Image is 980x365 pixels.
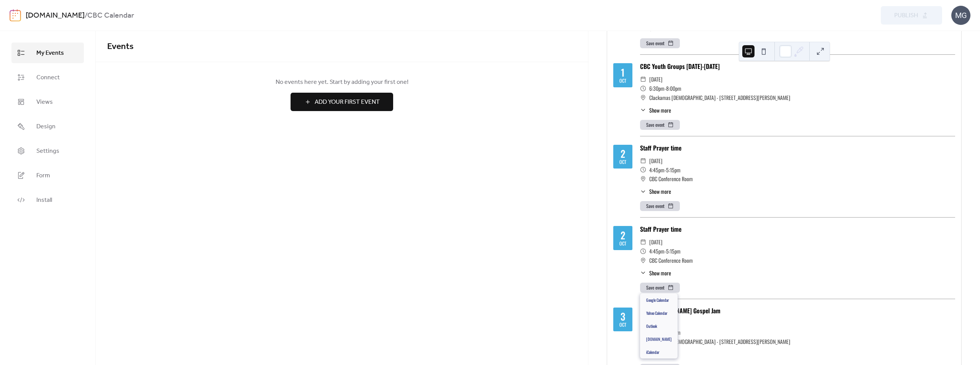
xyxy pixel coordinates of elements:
a: Design [11,116,84,137]
span: Outlook [646,323,657,329]
div: ​ [640,93,646,102]
div: Oct [619,241,626,246]
div: Oct [619,79,626,83]
span: 8:00pm [666,84,681,93]
div: Blue [PERSON_NAME] Gospel Jam [640,306,955,315]
span: CBC Conference Room [649,256,693,265]
div: ​ [640,75,646,84]
div: MG [951,6,970,25]
span: Show more [649,187,671,195]
div: 1 [621,67,625,77]
span: Install [36,196,52,205]
span: CBC Conference Room [649,174,693,183]
div: 3 [621,311,625,321]
span: Google Calendar [646,297,669,303]
a: Connect [11,67,84,88]
div: ​ [640,84,646,93]
span: [DATE] [649,237,662,247]
span: Clackamas [DEMOGRAPHIC_DATA] - [STREET_ADDRESS][PERSON_NAME] [649,93,790,102]
div: CBC Youth Groups [DATE]-[DATE] [640,62,955,71]
span: iCalendar [646,349,659,355]
b: / [85,8,87,23]
a: [DOMAIN_NAME] [640,332,678,345]
button: ​Show more [640,187,671,195]
a: Add Your First Event [107,93,577,111]
span: Form [36,171,50,180]
span: 4:45pm [649,247,665,256]
div: Oct [619,322,626,327]
a: [DOMAIN_NAME] [26,8,85,23]
b: CBC Calendar [87,8,134,23]
a: My Events [11,43,84,63]
div: ​ [640,106,646,114]
a: Yahoo Calendar [640,306,678,319]
button: Add Your First Event [291,93,393,111]
div: ​ [640,165,646,175]
a: Install [11,190,84,210]
a: Google Calendar [640,293,678,306]
div: Oct [619,160,626,165]
span: Show more [649,106,671,114]
div: Staff Prayer time [640,224,955,234]
span: Connect [36,73,60,82]
div: Staff Prayer time [640,143,955,152]
span: Events [107,38,134,55]
span: [DATE] [649,75,662,84]
a: Settings [11,141,84,161]
div: ​ [640,256,646,265]
button: Save event [640,201,680,211]
div: 2 [621,230,625,240]
div: ​ [640,237,646,247]
img: logo [10,9,21,21]
span: Settings [36,147,59,156]
button: ​Show more [640,269,671,277]
button: ​Show more [640,106,671,114]
button: Save event [640,38,680,48]
span: - [665,84,666,93]
div: ​ [640,269,646,277]
div: ​ [640,187,646,195]
button: Save event [640,283,680,293]
span: 5:15pm [666,165,681,175]
button: Save event [640,120,680,130]
span: 5:15pm [666,247,681,256]
div: ​ [640,247,646,256]
span: Yahoo Calendar [646,310,667,316]
div: ​ [640,156,646,165]
span: My Events [36,49,64,58]
span: 4:45pm [649,165,665,175]
span: - [665,165,666,175]
span: Add Your First Event [315,98,380,107]
span: Show more [649,269,671,277]
span: Design [36,122,56,131]
span: Views [36,98,53,107]
span: - [665,247,666,256]
span: [DATE] [649,156,662,165]
span: Clackamas [DEMOGRAPHIC_DATA] - [STREET_ADDRESS][PERSON_NAME] [649,337,790,346]
a: Form [11,165,84,186]
span: [DOMAIN_NAME] [646,336,671,342]
span: No events here yet. Start by adding your first one! [107,78,577,87]
div: ​ [640,174,646,183]
div: 2 [621,149,625,158]
span: 6:30pm [649,84,665,93]
a: Views [11,92,84,112]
